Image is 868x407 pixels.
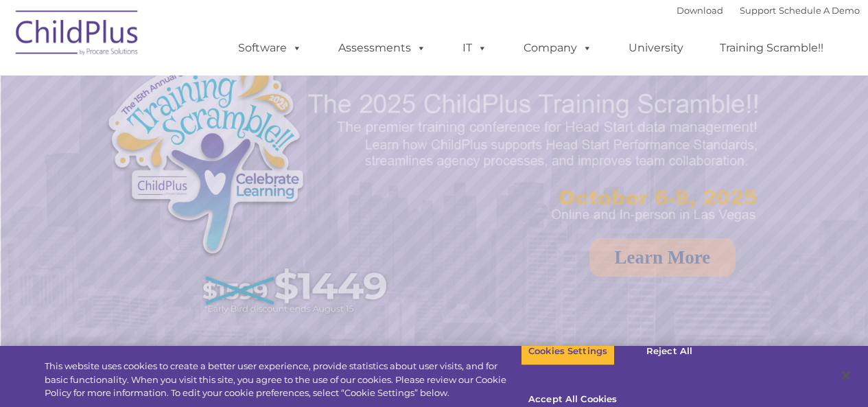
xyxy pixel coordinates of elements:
[740,5,776,16] a: Support
[224,34,316,62] a: Software
[779,5,860,16] a: Schedule A Demo
[677,5,860,16] font: |
[706,34,837,62] a: Training Scramble!!
[325,34,440,62] a: Assessments
[831,360,861,391] button: Close
[521,337,615,366] button: Cookies Settings
[9,1,146,69] img: ChildPlus by Procare Solutions
[626,337,712,366] button: Reject All
[589,238,736,277] a: Learn More
[449,34,501,62] a: IT
[510,34,606,62] a: Company
[45,360,521,400] div: This website uses cookies to create a better user experience, provide statistics about user visit...
[615,34,697,62] a: University
[677,5,723,16] a: Download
